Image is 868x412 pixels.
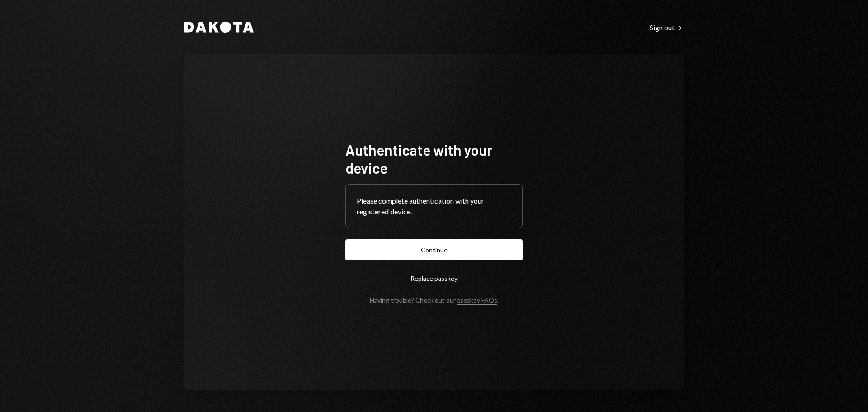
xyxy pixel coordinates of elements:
[345,141,523,177] h1: Authenticate with your device
[650,23,684,32] div: Sign out
[457,296,497,305] a: passkey FAQs
[345,239,523,260] button: Continue
[345,268,523,289] button: Replace passkey
[370,296,499,304] div: Having trouble? Check out our .
[650,22,684,32] a: Sign out
[357,195,511,217] div: Please complete authentication with your registered device.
